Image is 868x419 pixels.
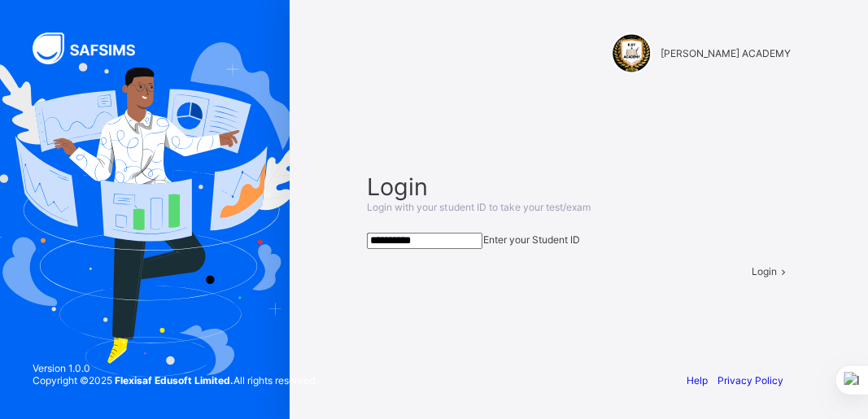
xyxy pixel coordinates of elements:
[660,47,790,59] span: [PERSON_NAME] ACADEMY
[717,374,783,386] a: Privacy Policy
[752,265,777,277] span: Login
[367,172,790,201] span: Login
[33,374,317,386] span: Copyright © 2025 All rights reserved.
[686,374,707,386] a: Help
[482,234,579,246] span: Enter your Student ID
[33,362,317,374] span: Version 1.0.0
[367,201,590,213] span: Login with your student ID to take your test/exam
[33,33,155,64] img: SAFSIMS Logo
[115,374,233,386] strong: Flexisaf Edusoft Limited.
